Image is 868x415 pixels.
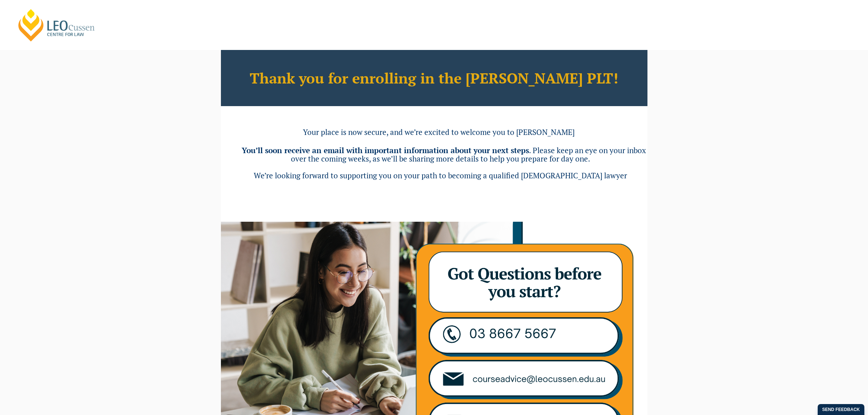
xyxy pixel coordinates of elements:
span: We’re looking forward to supporting you on your path to becoming a qualified [DEMOGRAPHIC_DATA] l... [254,170,627,181]
span: . Please keep an eye on your inbox over the coming weeks, as we’ll be sharing more details to hel... [291,145,646,164]
b: You’ll soon receive an email with important information about your next steps [242,145,529,155]
iframe: LiveChat chat widget [819,366,850,397]
span: Your place is now secure, and we’re excited to welcome you to [PERSON_NAME] [303,127,575,137]
a: [PERSON_NAME] Centre for Law [16,8,97,42]
b: Thank you for enrolling in the [PERSON_NAME] PLT! [250,68,618,88]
